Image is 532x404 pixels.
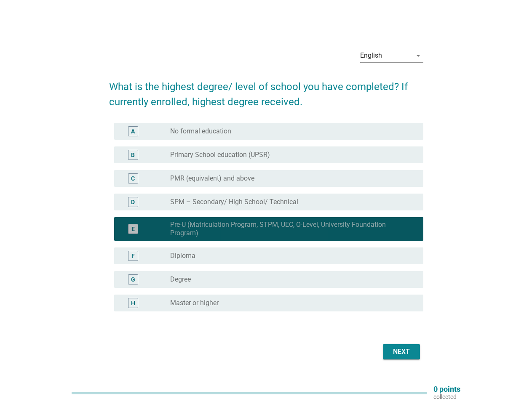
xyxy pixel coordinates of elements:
label: Degree [170,275,191,284]
label: PMR (equivalent) and above [170,174,254,183]
div: C [131,174,135,183]
label: SPM – Secondary/ High School/ Technical [170,198,298,206]
div: A [131,127,135,136]
label: No formal education [170,127,231,136]
div: E [131,225,135,234]
div: H [131,299,135,308]
p: collected [433,393,460,401]
div: G [131,275,135,284]
div: F [131,252,135,260]
div: Next [390,347,413,357]
i: arrow_drop_down [413,50,423,61]
label: Primary School education (UPSR) [170,151,270,159]
div: English [360,52,382,59]
h2: What is the highest degree/ level of school you have completed? If currently enrolled, highest de... [109,71,423,109]
label: Pre-U (Matriculation Program, STPM, UEC, O-Level, University Foundation Program) [170,221,410,237]
button: Next [383,344,420,359]
label: Diploma [170,252,195,260]
div: D [131,198,135,207]
label: Master or higher [170,299,219,307]
p: 0 points [433,385,460,393]
div: B [131,151,135,159]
